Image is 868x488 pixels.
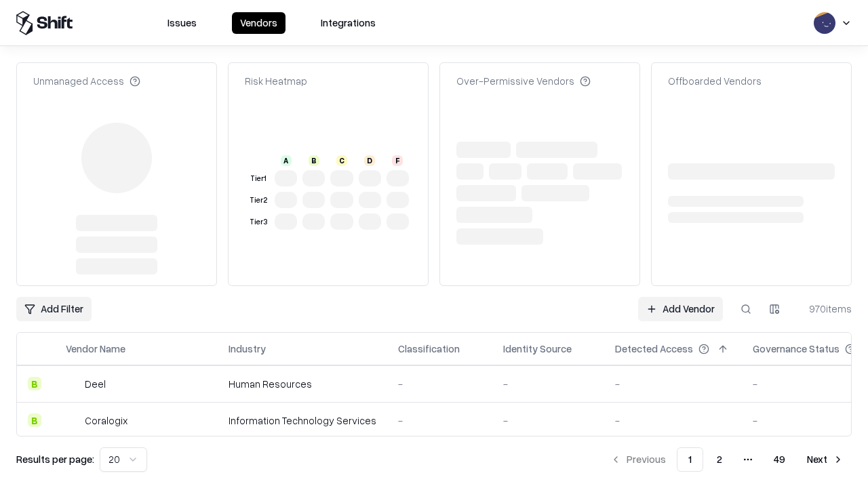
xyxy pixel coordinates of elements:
div: Unmanaged Access [33,74,140,88]
div: Tier 2 [248,195,269,206]
button: 1 [677,447,703,472]
img: Coralogix [66,413,79,427]
div: D [364,155,375,166]
div: Over-Permissive Vendors [456,74,591,88]
button: Issues [159,12,205,34]
button: Integrations [313,12,384,34]
div: Offboarded Vendors [668,74,762,88]
div: Human Resources [229,377,376,391]
div: - [615,377,731,391]
button: Vendors [232,12,285,34]
div: Classification [398,342,460,356]
div: - [398,413,481,428]
p: Results per page: [16,452,94,466]
button: 2 [706,447,733,472]
div: Detected Access [615,342,693,356]
div: B [28,377,41,390]
div: B [28,413,41,427]
div: Tier 1 [248,173,269,184]
button: Next [799,447,852,472]
a: Add Vendor [638,297,723,321]
div: - [503,413,593,428]
div: Information Technology Services [229,413,376,428]
nav: pagination [602,447,852,472]
button: Add Filter [16,297,92,321]
img: Deel [66,377,79,390]
button: 49 [763,447,796,472]
div: Governance Status [753,342,840,356]
div: F [392,155,403,166]
div: Vendor Name [66,342,125,356]
div: Identity Source [503,342,572,356]
div: Tier 3 [248,216,269,228]
div: - [503,377,593,391]
div: Industry [229,342,266,356]
div: B [309,155,319,166]
div: C [336,155,347,166]
div: - [398,377,481,391]
div: - [615,413,731,428]
div: Coralogix [85,413,127,428]
div: Risk Heatmap [245,74,307,88]
div: 970 items [797,302,852,316]
div: Deel [85,377,106,391]
div: A [281,155,292,166]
